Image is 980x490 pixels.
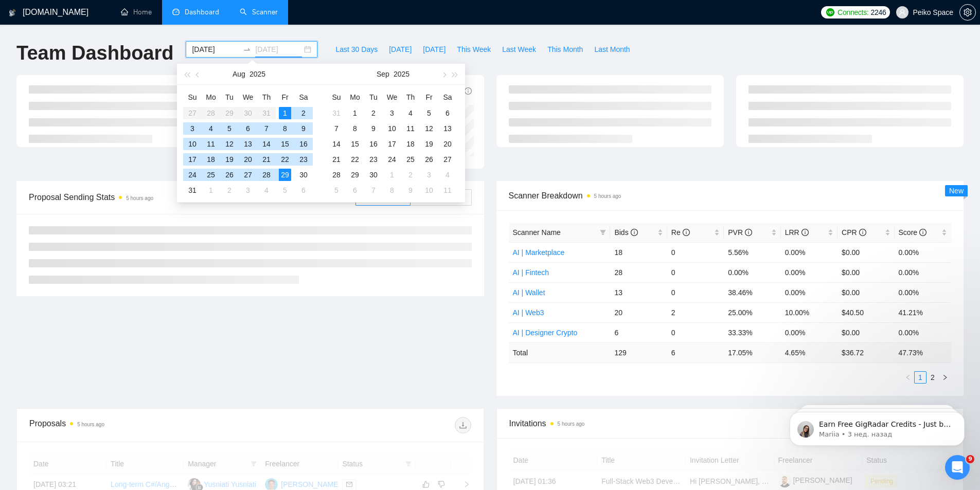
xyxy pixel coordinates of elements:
[438,136,457,152] td: 2025-09-20
[257,121,276,136] td: 2025-08-07
[346,136,364,152] td: 2025-09-15
[330,122,343,135] div: 7
[377,64,389,84] button: Sep
[223,169,236,181] div: 26
[960,8,975,16] span: setting
[239,183,257,198] td: 2025-09-03
[279,122,291,135] div: 8
[367,138,380,150] div: 16
[233,64,245,84] button: Aug
[346,183,364,198] td: 2025-10-06
[438,167,457,183] td: 2025-10-04
[205,138,217,150] div: 11
[330,184,343,196] div: 5
[438,152,457,167] td: 2025-09-27
[509,342,611,362] td: Total
[364,121,383,136] td: 2025-09-09
[349,169,361,181] div: 29
[205,153,217,166] div: 18
[205,122,217,135] div: 4
[364,152,383,167] td: 2025-09-23
[297,169,310,181] div: 30
[202,89,220,105] th: Mo
[276,167,294,183] td: 2025-08-29
[223,122,236,135] div: 5
[220,136,239,152] td: 2025-08-12
[294,152,313,167] td: 2025-08-23
[441,153,454,166] div: 27
[671,228,690,237] span: Re
[683,229,690,236] span: info-circle
[423,169,435,181] div: 3
[394,64,409,84] button: 2025
[297,138,310,150] div: 16
[404,122,417,135] div: 11
[401,167,420,183] td: 2025-10-02
[401,121,420,136] td: 2025-09-11
[899,228,926,237] span: Score
[294,136,313,152] td: 2025-08-16
[220,89,239,105] th: Tu
[386,122,398,135] div: 10
[826,8,834,16] img: upwork-logo.png
[223,184,236,196] div: 2
[279,169,291,181] div: 29
[895,342,951,362] td: 47.73 %
[239,152,257,167] td: 2025-08-20
[279,184,291,196] div: 5
[346,167,364,183] td: 2025-09-29
[202,121,220,136] td: 2025-08-04
[297,184,310,196] div: 6
[420,105,438,121] td: 2025-09-05
[667,342,724,362] td: 6
[441,169,454,181] div: 4
[276,183,294,198] td: 2025-09-05
[513,228,561,237] span: Scanner Name
[364,167,383,183] td: 2025-09-30
[614,228,637,237] span: Bids
[297,153,310,166] div: 23
[202,152,220,167] td: 2025-08-18
[386,107,398,119] div: 3
[801,229,809,236] span: info-circle
[383,167,401,183] td: 2025-10-01
[223,138,236,150] div: 12
[186,122,199,135] div: 3
[438,105,457,121] td: 2025-09-06
[294,167,313,183] td: 2025-08-30
[420,89,438,105] th: Fr
[260,169,273,181] div: 28
[404,153,417,166] div: 25
[959,4,976,21] button: setting
[383,121,401,136] td: 2025-09-10
[367,184,380,196] div: 7
[383,136,401,152] td: 2025-09-17
[401,89,420,105] th: Th
[423,107,435,119] div: 5
[242,153,254,166] div: 20
[838,7,868,18] span: Connects:
[294,121,313,136] td: 2025-08-09
[401,136,420,152] td: 2025-09-18
[386,153,398,166] div: 24
[186,138,199,150] div: 10
[260,138,273,150] div: 14
[183,136,202,152] td: 2025-08-10
[386,169,398,181] div: 1
[260,184,273,196] div: 4
[404,169,417,181] div: 2
[257,136,276,152] td: 2025-08-14
[364,105,383,121] td: 2025-09-02
[183,167,202,183] td: 2025-08-24
[367,169,380,181] div: 30
[404,184,417,196] div: 9
[899,9,906,16] span: user
[279,107,291,119] div: 1
[9,5,16,21] img: logo
[423,122,435,135] div: 12
[257,167,276,183] td: 2025-08-28
[202,136,220,152] td: 2025-08-11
